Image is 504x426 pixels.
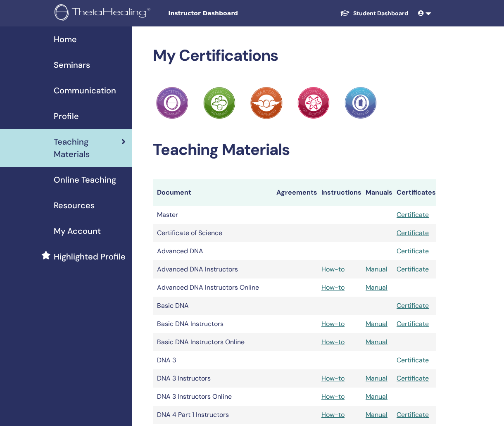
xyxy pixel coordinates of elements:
[272,179,317,206] th: Agreements
[397,301,429,310] a: Certificate
[397,210,429,219] a: Certificate
[340,10,350,17] img: graduation-cap-white.svg
[153,333,272,351] td: Basic DNA Instructors Online
[397,228,429,237] a: Certificate
[153,206,272,224] td: Master
[345,87,377,119] img: Practitioner
[54,84,116,97] span: Communication
[153,224,272,242] td: Certificate of Science
[366,410,388,419] a: Manual
[321,265,345,274] a: How-to
[153,260,272,278] td: Advanced DNA Instructors
[397,374,429,383] a: Certificate
[54,199,95,212] span: Resources
[156,87,188,119] img: Practitioner
[366,265,388,274] a: Manual
[321,283,345,292] a: How-to
[168,9,292,18] span: Instructor Dashboard
[397,319,429,328] a: Certificate
[153,369,272,388] td: DNA 3 Instructors
[250,87,283,119] img: Practitioner
[203,87,235,119] img: Practitioner
[54,225,101,237] span: My Account
[317,179,361,206] th: Instructions
[153,406,272,424] td: DNA 4 Part 1 Instructors
[361,179,392,206] th: Manuals
[54,250,126,263] span: Highlighted Profile
[321,319,345,328] a: How-to
[153,351,272,369] td: DNA 3
[392,179,436,206] th: Certificates
[397,247,429,255] a: Certificate
[397,265,429,274] a: Certificate
[366,374,388,383] a: Manual
[366,319,388,328] a: Manual
[54,110,79,122] span: Profile
[321,374,345,383] a: How-to
[321,392,345,401] a: How-to
[366,283,388,292] a: Manual
[321,410,345,419] a: How-to
[54,136,121,160] span: Teaching Materials
[366,392,388,401] a: Manual
[153,179,272,206] th: Document
[397,356,429,364] a: Certificate
[397,410,429,419] a: Certificate
[153,46,436,65] h2: My Certifications
[153,388,272,406] td: DNA 3 Instructors Online
[321,338,345,346] a: How-to
[153,315,272,333] td: Basic DNA Instructors
[153,242,272,260] td: Advanced DNA
[55,4,153,23] img: logo.png
[333,6,415,21] a: Student Dashboard
[54,174,116,186] span: Online Teaching
[297,87,330,119] img: Practitioner
[153,278,272,297] td: Advanced DNA Instructors Online
[153,297,272,315] td: Basic DNA
[153,140,436,159] h2: Teaching Materials
[54,33,77,45] span: Home
[54,59,90,71] span: Seminars
[366,338,388,346] a: Manual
